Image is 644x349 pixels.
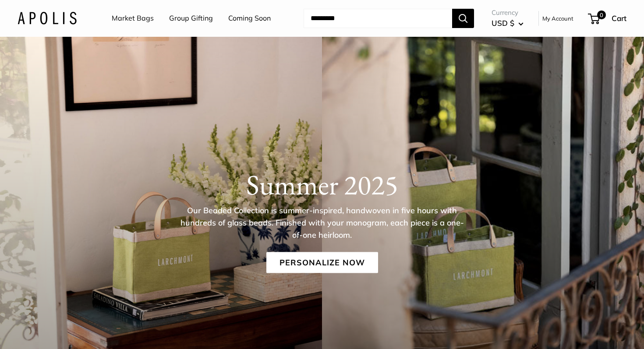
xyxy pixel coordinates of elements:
[542,13,573,24] a: My Account
[452,9,474,28] button: Search
[597,11,606,19] span: 0
[180,204,464,241] p: Our Beaded Collection is summer-inspired, handwoven in five hours with hundreds of glass beads. F...
[18,168,626,201] h1: Summer 2025
[169,12,213,25] a: Group Gifting
[112,12,154,25] a: Market Bags
[492,7,524,19] span: Currency
[612,14,626,23] span: Cart
[492,16,524,30] button: USD $
[589,11,626,25] a: 0 Cart
[304,9,452,28] input: Search...
[18,12,77,25] img: Apolis
[266,252,378,273] a: Personalize Now
[492,18,514,28] span: USD $
[228,12,271,25] a: Coming Soon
